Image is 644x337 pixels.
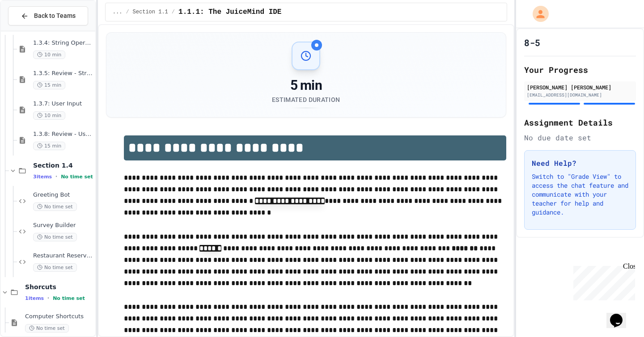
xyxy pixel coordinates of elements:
span: 1 items [25,295,44,301]
span: Greeting Bot [33,191,93,199]
span: Section 1.1 [133,8,168,16]
span: Back to Teams [34,11,76,21]
span: 3 items [33,174,52,180]
iframe: chat widget [606,301,635,328]
div: My Account [523,4,551,24]
div: [EMAIL_ADDRESS][DOMAIN_NAME] [527,92,633,98]
span: 10 min [33,111,65,120]
span: 1.3.8: Review - User Input [33,131,93,138]
div: [PERSON_NAME] [PERSON_NAME] [527,83,633,91]
div: 5 min [272,77,340,93]
span: Section 1.4 [33,161,93,169]
span: 1.3.4: String Operators [33,39,93,47]
iframe: chat widget [570,262,635,300]
span: 10 min [33,51,65,59]
span: / [172,8,175,16]
span: Survey Builder [33,222,93,229]
p: Switch to "Grade View" to access the chat feature and communicate with your teacher for help and ... [532,172,628,217]
span: Restaurant Reservation System [33,252,93,260]
div: Chat with us now!Close [4,4,62,57]
h2: Assignment Details [524,116,636,129]
span: No time set [33,263,77,272]
span: / [126,8,129,16]
h2: Your Progress [524,63,636,76]
span: No time set [25,324,69,333]
span: No time set [61,174,93,180]
span: 1.1.1: The JuiceMind IDE [178,7,281,17]
span: No time set [33,202,77,211]
h1: 8-5 [524,36,540,49]
span: 15 min [33,142,65,150]
span: Shorcuts [25,283,93,291]
div: Estimated Duration [272,95,340,104]
span: Computer Shortcuts [25,313,93,320]
span: No time set [53,295,85,301]
span: ... [113,8,123,16]
span: 1.3.7: User Input [33,100,93,108]
span: • [47,295,49,302]
span: 1.3.5: Review - String Operators [33,70,93,77]
h3: Need Help? [532,158,628,168]
span: • [55,173,57,180]
span: 15 min [33,81,65,89]
div: No due date set [524,132,636,143]
button: Back to Teams [8,6,88,25]
span: No time set [33,233,77,241]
